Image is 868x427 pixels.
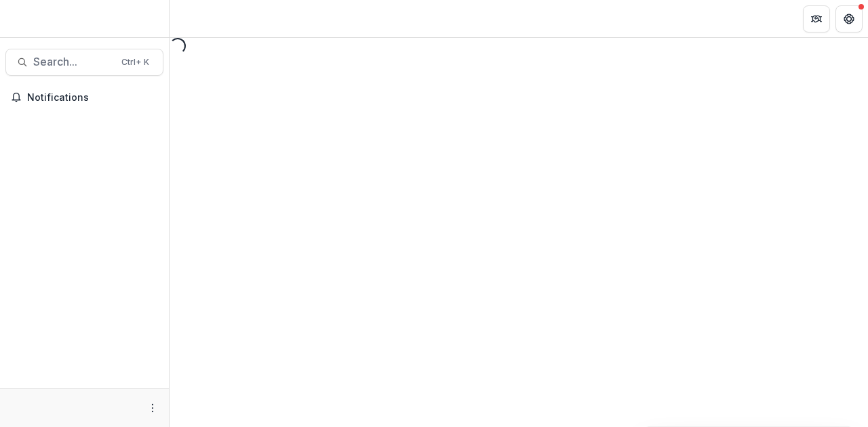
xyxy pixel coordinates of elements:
[835,5,863,32] button: Get Help
[803,5,830,32] button: Partners
[27,92,158,104] span: Notifications
[144,400,161,416] button: More
[5,49,163,76] button: Search...
[33,55,113,68] span: Search...
[5,87,163,108] button: Notifications
[119,55,152,70] div: Ctrl + K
